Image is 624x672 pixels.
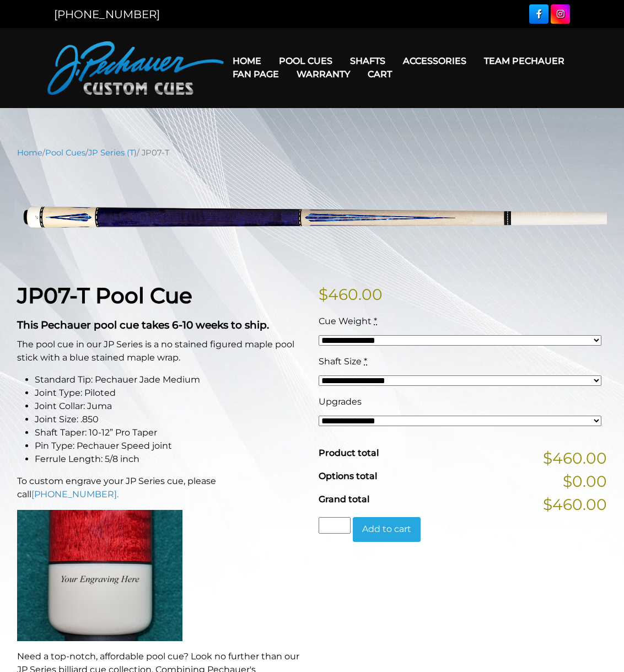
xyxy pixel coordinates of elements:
span: $ [319,285,328,304]
span: Options total [319,471,377,481]
li: Pin Type: Pechauer Speed joint [35,439,305,453]
strong: JP07-T Pool Cue [17,282,192,309]
a: Warranty [288,60,359,88]
abbr: required [374,316,377,326]
img: jp07-T.png [17,167,607,265]
a: Cart [359,60,401,88]
li: Joint Size: .850 [35,413,305,426]
a: JP Series (T) [88,148,137,158]
a: Pool Cues [45,148,85,158]
span: $460.00 [543,493,607,516]
p: To custom engrave your JP Series cue, please call [17,475,305,501]
a: Shafts [341,47,394,75]
img: Pechauer Custom Cues [47,41,224,95]
span: Upgrades [319,396,362,407]
a: [PHONE_NUMBER]. [31,489,119,499]
button: Add to cart [353,517,421,542]
span: Product total [319,448,379,458]
a: Pool Cues [270,47,341,75]
a: Fan Page [224,60,288,88]
span: $460.00 [543,447,607,470]
li: Standard Tip: Pechauer Jade Medium [35,373,305,386]
a: Home [17,148,42,158]
span: Grand total [319,494,369,504]
a: [PHONE_NUMBER] [54,8,160,21]
a: Accessories [394,47,475,75]
a: Team Pechauer [475,47,573,75]
li: Joint Type: Piloted [35,386,305,400]
li: Ferrule Length: 5/8 inch [35,453,305,466]
strong: This Pechauer pool cue takes 6-10 weeks to ship. [17,319,269,331]
span: Shaft Size [319,356,362,367]
span: Cue Weight [319,316,372,326]
abbr: required [364,356,367,367]
img: An image of a cue butt with the words "YOUR ENGRAVING HERE". [17,510,182,641]
bdi: 460.00 [319,285,383,304]
li: Joint Collar: Juma [35,400,305,413]
li: Shaft Taper: 10-12” Pro Taper [35,426,305,439]
p: The pool cue in our JP Series is a no stained figured maple pool stick with a blue stained maple ... [17,338,305,364]
nav: Breadcrumb [17,147,607,159]
span: $0.00 [563,470,607,493]
a: Home [224,47,270,75]
input: Product quantity [319,517,351,534]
